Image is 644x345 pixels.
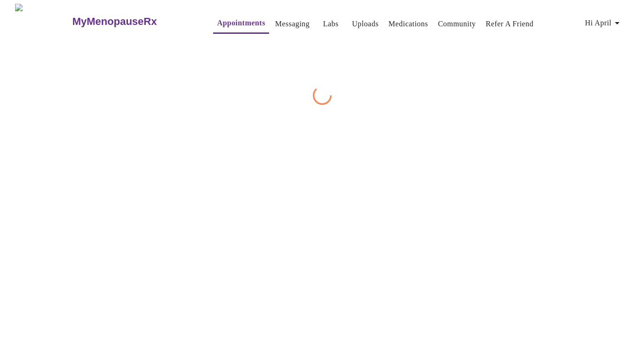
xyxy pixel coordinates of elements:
a: Uploads [352,17,379,31]
h3: MyMenopauseRx [72,16,157,28]
button: Uploads [348,15,382,33]
button: Hi April [581,14,627,32]
a: Community [438,17,476,31]
button: Community [434,15,480,33]
a: MyMenopauseRx [71,5,194,38]
img: MyMenopauseRx Logo [15,4,71,39]
a: Labs [323,17,339,31]
a: Medications [389,17,428,31]
button: Medications [385,15,432,33]
a: Refer a Friend [486,17,534,31]
button: Labs [316,15,346,33]
button: Messaging [271,15,313,33]
a: Messaging [275,17,310,31]
a: Appointments [217,16,265,30]
button: Refer a Friend [482,15,538,33]
span: Hi April [585,16,623,30]
button: Appointments [213,14,269,34]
